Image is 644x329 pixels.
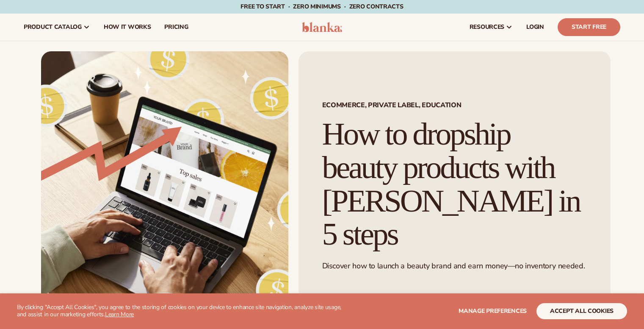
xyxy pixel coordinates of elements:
[520,14,551,41] a: LOGIN
[41,51,288,325] img: Growing money with ecommerce
[302,22,342,32] img: logo
[322,102,587,109] span: Ecommerce, Private Label, EDUCATION
[536,303,627,319] button: accept all cookies
[322,261,587,271] p: Discover how to launch a beauty brand and earn money—no inventory needed.
[105,310,134,318] a: Learn More
[164,24,188,31] span: pricing
[459,307,527,315] span: Manage preferences
[558,18,620,36] a: Start Free
[17,14,97,41] a: product catalog
[470,24,504,31] span: resources
[240,3,403,11] span: Free to start · ZERO minimums · ZERO contracts
[104,24,151,31] span: How It Works
[459,303,527,319] button: Manage preferences
[97,14,158,41] a: How It Works
[322,117,587,251] h1: How to dropship beauty products with [PERSON_NAME] in 5 steps
[24,24,82,31] span: product catalog
[158,14,195,41] a: pricing
[17,304,351,318] p: By clicking "Accept All Cookies", you agree to the storing of cookies on your device to enhance s...
[463,14,520,41] a: resources
[526,24,544,31] span: LOGIN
